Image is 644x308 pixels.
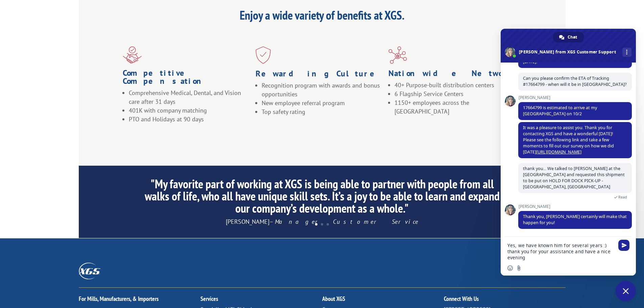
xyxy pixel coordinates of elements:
[142,218,502,226] p: [PERSON_NAME]
[262,108,383,116] li: Top safety rating
[618,240,629,251] span: Send
[200,295,218,303] a: Services
[322,295,345,303] a: About XGS
[523,166,625,190] span: thank you... We talked to [PERSON_NAME] at the [GEOGRAPHIC_DATA] and requested this shipment to b...
[616,281,636,301] div: Close chat
[200,9,444,25] h1: Enjoy a wide variety of benefits at XGS.
[507,265,513,271] span: Insert an emoji
[516,265,522,271] span: Send a file
[123,46,142,64] img: xgs-icon-partner-red (1)
[123,69,251,89] h1: Competitive Compensation
[536,149,581,155] a: [URL][DOMAIN_NAME]
[523,125,614,155] span: It was a pleasure to assist you. Thank you for contacting XGS and have a wonderful [DATE]! Please...
[568,32,577,42] span: Chat
[395,90,521,98] li: 6 Flagship Service Centers
[395,98,521,116] li: 1150+ employees across the [GEOGRAPHIC_DATA]
[129,106,251,115] li: 401K with company matching
[518,204,632,209] span: [PERSON_NAME]
[79,263,100,279] img: XGS_Logos_ALL_2024_All_White
[129,115,251,124] li: PTO and Holidays at 90 days
[256,46,271,64] img: xgs-icon-safety-red
[618,195,627,199] span: Read
[622,48,631,57] div: More channels
[523,105,597,117] span: 17664799 is estimated to arrive at my [GEOGRAPHIC_DATA] on 10/2
[321,223,323,226] a: 2
[395,81,521,90] li: 40+ Purpose-built distribution centers
[142,178,502,218] h2: "My favorite part of working at XGS is being able to partner with people from all walks of life, ...
[262,81,383,99] li: Recognition program with awards and bonus opportunities
[518,95,632,100] span: [PERSON_NAME]
[262,99,383,108] li: New employee referral program
[444,296,566,305] h2: Connect With Us
[79,295,159,303] a: For Mills, Manufacturers, & Importers
[256,70,383,81] h1: Rewarding Culture
[388,69,521,81] h1: Nationwide Network
[129,89,251,106] li: Comprehensive Medical, Dental, and Vision care after 31 days
[315,223,317,226] a: 1
[327,223,329,226] a: 3
[553,32,584,42] div: Chat
[507,242,614,261] textarea: Compose your message...
[523,214,627,226] span: Thank you, [PERSON_NAME] certainly will make that happen for you!
[523,75,626,87] span: Can you please confirm the ETA of Tracking #17664799 - when will it be in [GEOGRAPHIC_DATA]?
[275,218,419,226] em: Manager Customer Service
[269,218,273,226] span: –
[388,46,407,64] img: xgs-icon-largest-independent-network-red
